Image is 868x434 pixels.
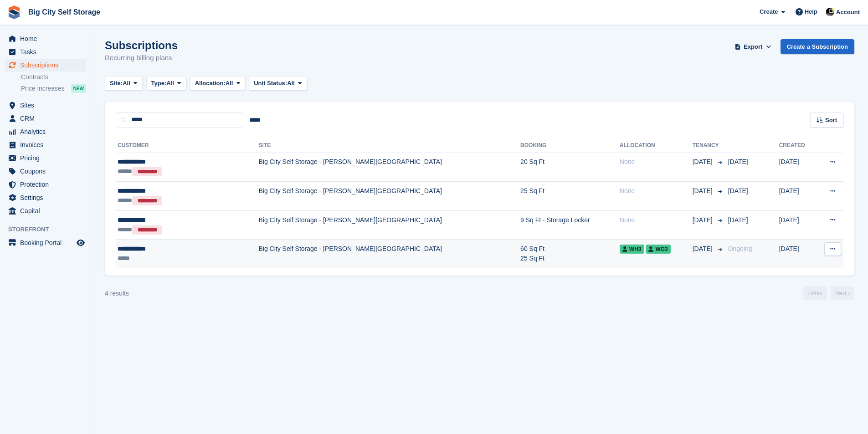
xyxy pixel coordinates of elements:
[287,79,295,88] span: All
[20,165,75,178] span: Coupons
[20,125,75,138] span: Analytics
[693,157,714,167] span: [DATE]
[781,39,854,54] a: Create a Subscription
[728,187,748,194] span: [DATE]
[258,240,520,268] td: Big City Self Storage - [PERSON_NAME][GEOGRAPHIC_DATA]
[760,7,778,16] span: Create
[20,46,75,58] span: Tasks
[116,138,258,153] th: Customer
[620,215,693,225] div: None
[5,59,86,71] a: menu
[151,79,167,88] span: Type:
[836,8,860,17] span: Account
[5,191,86,204] a: menu
[728,245,752,252] span: Ongoing
[21,84,65,93] span: Price increases
[520,240,620,268] td: 60 Sq Ft 25 Sq Ft
[520,210,620,240] td: 9 Sq Ft - Storage Locker
[620,245,644,254] span: WH3
[258,210,520,240] td: Big City Self Storage - [PERSON_NAME][GEOGRAPHIC_DATA]
[620,157,693,167] div: None
[5,165,86,178] a: menu
[25,5,104,20] a: Big City Self Storage
[5,204,86,217] a: menu
[5,152,86,164] a: menu
[779,210,817,240] td: [DATE]
[71,84,86,93] div: NEW
[5,112,86,125] a: menu
[20,191,75,204] span: Settings
[5,236,86,249] a: menu
[728,216,748,224] span: [DATE]
[620,138,693,153] th: Allocation
[110,79,123,88] span: Site:
[693,138,724,153] th: Tenancy
[190,76,246,91] button: Allocation: All
[801,286,856,300] nav: Page
[805,7,817,16] span: Help
[744,42,762,51] span: Export
[831,286,854,300] a: Next
[258,153,520,182] td: Big City Self Storage - [PERSON_NAME][GEOGRAPHIC_DATA]
[5,46,86,58] a: menu
[779,153,817,182] td: [DATE]
[20,178,75,191] span: Protection
[8,225,91,234] span: Storefront
[5,125,86,138] a: menu
[105,53,178,63] p: Recurring billing plans
[21,83,86,93] a: Price increases NEW
[105,76,143,91] button: Site: All
[195,79,226,88] span: Allocation:
[75,237,86,248] a: Preview store
[803,286,827,300] a: Previous
[20,59,75,71] span: Subscriptions
[20,32,75,45] span: Home
[249,76,307,91] button: Unit Status: All
[258,138,520,153] th: Site
[520,138,620,153] th: Booking
[20,99,75,112] span: Sites
[5,32,86,45] a: menu
[20,152,75,164] span: Pricing
[20,112,75,125] span: CRM
[520,153,620,182] td: 20 Sq Ft
[21,73,86,82] a: Contracts
[620,186,693,196] div: None
[146,76,186,91] button: Type: All
[105,289,129,298] div: 4 results
[779,138,817,153] th: Created
[20,138,75,151] span: Invoices
[7,5,21,19] img: stora-icon-8386f47178a22dfd0bd8f6a31ec36ba5ce8667c1dd55bd0f319d3a0aa187defe.svg
[5,178,86,191] a: menu
[826,7,835,16] img: Patrick Nevin
[20,236,75,249] span: Booking Portal
[166,79,174,88] span: All
[779,182,817,211] td: [DATE]
[693,244,714,254] span: [DATE]
[693,186,714,196] span: [DATE]
[226,79,233,88] span: All
[258,182,520,211] td: Big City Self Storage - [PERSON_NAME][GEOGRAPHIC_DATA]
[693,215,714,225] span: [DATE]
[520,182,620,211] td: 25 Sq Ft
[728,158,748,165] span: [DATE]
[779,240,817,268] td: [DATE]
[646,245,670,254] span: WG3
[105,39,178,51] h1: Subscriptions
[20,204,75,217] span: Capital
[5,138,86,151] a: menu
[825,116,837,125] span: Sort
[123,79,130,88] span: All
[5,99,86,112] a: menu
[733,39,773,54] button: Export
[254,79,287,88] span: Unit Status:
